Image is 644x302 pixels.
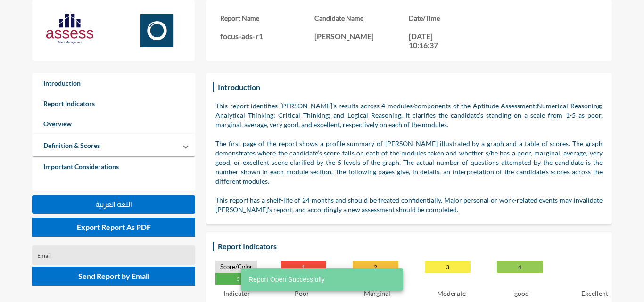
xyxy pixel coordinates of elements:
p: [PERSON_NAME] [314,32,409,41]
p: good [514,289,529,297]
img: Focus.svg [133,14,181,47]
button: اللغة العربية [32,195,195,214]
h3: Candidate Name [314,14,409,22]
h3: Report Name [220,14,314,22]
p: 3 [425,261,471,273]
span: Export Report As PDF [77,222,151,231]
p: This report identifies [PERSON_NAME]’s results across 4 modules/components of the Aptitude Assess... [215,101,603,130]
a: Overview [32,114,195,134]
a: Report Indicators [32,93,195,114]
p: focus-ads-r1 [220,32,314,41]
a: Introduction [32,73,195,93]
a: Definition & Scores [32,135,111,155]
button: Export Report As PDF [32,218,195,237]
p: 4 [497,261,543,273]
mat-expansion-panel-header: Definition & Scores [32,134,195,156]
p: Indicator [223,289,250,297]
p: 5 [215,273,261,285]
button: Send Report by Email [32,267,195,286]
span: Report Open Successfully [248,275,325,284]
img: AssessLogoo.svg [46,14,93,44]
p: Excellent [581,289,608,297]
p: The first page of the report shows a profile summary of [PERSON_NAME] illustrated by a graph and ... [215,139,603,186]
a: Important Considerations [32,156,195,177]
p: [DATE] 10:16:37 [409,32,451,49]
span: اللغة العربية [95,200,132,208]
h3: Introduction [215,80,263,94]
p: Score/Color [215,261,257,273]
h3: Date/Time [409,14,503,22]
span: Send Report by Email [78,271,149,280]
p: This report has a shelf-life of 24 months and should be treated confidentially. Major personal or... [215,196,603,214]
h3: Report Indicators [215,239,279,253]
p: Moderate [437,289,466,297]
